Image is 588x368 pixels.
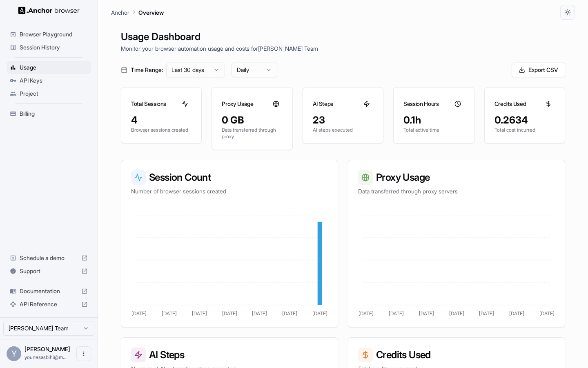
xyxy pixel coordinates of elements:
[131,310,147,316] tspan: [DATE]
[312,310,327,316] tspan: [DATE]
[24,346,70,352] span: Younes Asbihi
[359,310,374,316] tspan: [DATE]
[7,298,91,311] div: API Reference
[131,348,328,362] h3: AI Steps
[7,61,91,74] div: Usage
[222,310,237,316] tspan: [DATE]
[131,170,328,185] h3: Session Count
[192,310,207,316] tspan: [DATE]
[131,127,192,133] p: Browser sessions created
[7,87,91,100] div: Project
[18,7,80,14] img: Anchor Logo
[222,127,282,140] p: Data transferred through proxy
[111,8,164,17] nav: breadcrumb
[20,90,88,98] span: Project
[313,114,373,127] div: 23
[403,100,439,108] h3: Session Hours
[494,100,526,108] h3: Credits Used
[449,310,464,316] tspan: [DATE]
[494,114,555,127] div: 0.2634
[20,43,88,52] span: Session History
[313,100,333,108] h3: AI Steps
[7,28,91,41] div: Browser Playground
[282,310,297,316] tspan: [DATE]
[20,76,88,85] span: API Keys
[131,66,163,74] span: Time Range:
[20,267,78,275] span: Support
[20,110,88,118] span: Billing
[131,187,328,195] p: Number of browser sessions created
[20,287,78,295] span: Documentation
[539,310,555,316] tspan: [DATE]
[20,300,78,308] span: API Reference
[358,170,555,185] h3: Proxy Usage
[20,254,78,262] span: Schedule a demo
[76,346,91,361] button: Open menu
[403,127,464,133] p: Total active time
[7,107,91,120] div: Billing
[24,354,67,360] span: younesasbihi@myway.app
[389,310,404,316] tspan: [DATE]
[222,114,282,127] div: 0 GB
[7,346,21,361] div: Y
[138,8,164,17] p: Overview
[20,30,88,38] span: Browser Playground
[509,310,524,316] tspan: [DATE]
[131,100,166,108] h3: Total Sessions
[7,285,91,298] div: Documentation
[419,310,434,316] tspan: [DATE]
[403,114,464,127] div: 0.1h
[479,310,494,316] tspan: [DATE]
[494,127,555,133] p: Total cost incurred
[313,127,373,133] p: AI steps executed
[7,74,91,87] div: API Keys
[7,265,91,278] div: Support
[252,310,267,316] tspan: [DATE]
[111,8,129,17] p: Anchor
[358,348,555,362] h3: Credits Used
[121,29,565,44] h1: Usage Dashboard
[121,44,565,53] p: Monitor your browser automation usage and costs for [PERSON_NAME] Team
[7,41,91,54] div: Session History
[512,63,565,77] button: Export CSV
[7,251,91,265] div: Schedule a demo
[222,100,253,108] h3: Proxy Usage
[162,310,177,316] tspan: [DATE]
[131,114,192,127] div: 4
[358,187,555,195] p: Data transferred through proxy servers
[20,63,88,72] span: Usage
